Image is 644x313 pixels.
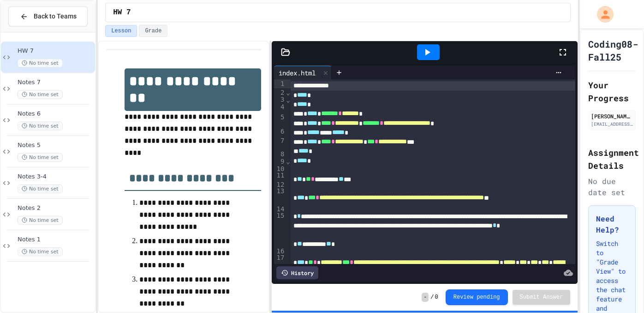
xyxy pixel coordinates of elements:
button: Review pending [446,289,508,305]
div: 3 [274,95,286,103]
span: HW 7 [113,7,131,18]
iframe: chat widget [567,236,635,275]
span: Fold line [286,89,290,96]
span: Notes 6 [18,110,93,118]
div: 1 [274,80,286,88]
div: 9 [274,157,286,165]
div: 2 [274,88,286,96]
span: No time set [18,216,63,225]
span: No time set [18,184,63,193]
div: History [276,266,318,279]
div: 7 [274,136,286,149]
div: 5 [274,113,286,127]
button: Grade [139,25,167,37]
div: 15 [274,211,286,247]
button: Back to Teams [8,6,88,26]
span: No time set [18,59,63,68]
button: Submit Answer [513,290,571,305]
span: HW 7 [18,47,93,55]
div: 12 [274,180,286,187]
div: 16 [274,247,286,253]
h1: Coding08-Fall25 [588,37,638,63]
h2: Your Progress [588,79,636,104]
div: My Account [587,4,616,25]
iframe: chat widget [605,276,635,304]
span: No time set [18,153,63,162]
span: / [430,294,434,301]
span: No time set [18,90,63,99]
h3: Need Help? [596,213,628,235]
div: 11 [274,171,286,181]
span: Back to Teams [34,12,77,21]
div: index.html [274,66,332,80]
button: Lesson [105,25,137,37]
div: 18 [274,262,286,269]
div: [PERSON_NAME] '29 [591,112,633,120]
span: Fold line [286,96,290,104]
span: Notes 3-4 [18,173,93,181]
div: 13 [274,187,286,205]
div: 14 [274,205,286,211]
span: No time set [18,247,63,256]
div: 17 [274,253,286,262]
div: No due date set [588,176,636,198]
span: 0 [435,294,438,301]
span: Submit Answer [520,294,563,301]
span: Notes 2 [18,204,93,212]
div: [EMAIL_ADDRESS][DOMAIN_NAME] [591,121,633,128]
div: 4 [274,103,286,113]
span: - [422,293,429,302]
span: Notes 1 [18,236,93,244]
div: 6 [274,127,286,136]
span: Notes 7 [18,79,93,86]
h2: Assignment Details [588,146,636,172]
div: 10 [274,165,286,171]
span: No time set [18,122,63,130]
div: index.html [274,68,320,78]
div: 8 [274,150,286,157]
span: Fold line [286,158,290,165]
span: Notes 5 [18,141,93,149]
